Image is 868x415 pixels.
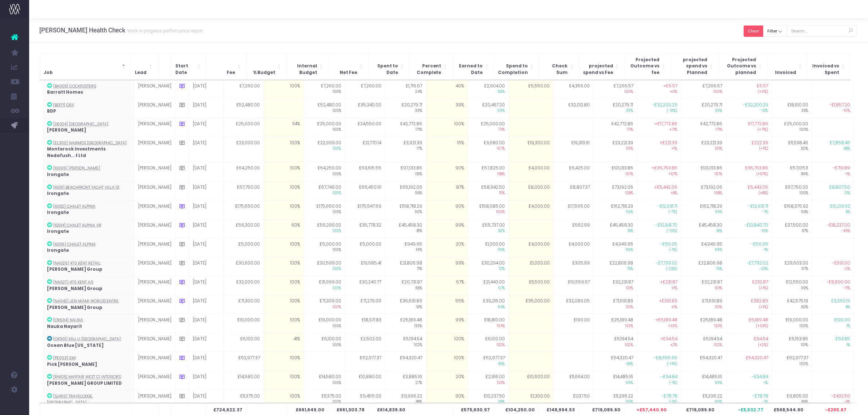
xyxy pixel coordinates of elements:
td: £5,000.00 [304,238,345,257]
td: £11,296.22 [594,390,637,415]
td: £58,942.50 [468,181,509,200]
span: projected spend vs Planned [675,57,707,76]
td: £11,664.00 [554,371,594,390]
td: £25,000.00 [772,118,812,137]
abbr: [BD171] QEII [53,102,74,108]
td: : [43,257,135,276]
th: Percent Complete: Activate to sort: Activate to sort: Activate to sort: Activate to sort [409,53,452,80]
span: £6.57 [757,83,768,90]
span: Invoiced vs Spent [811,63,839,76]
td: £11,538.46 [772,137,812,162]
td: : [43,238,135,257]
td: £54,320.47 [594,352,637,371]
td: £8,807.37 [554,181,594,200]
td: [DATE] [189,238,224,257]
td: £62,977.37 [772,352,812,371]
td: £3,921.39 [385,137,426,162]
td: 90% [426,162,468,181]
th: projected spend vs Fee: Activate to sort: Activate to sort: Activate to sort: Activate to sort [579,53,624,80]
td: £32,012.80 [554,99,594,118]
td: £5,000.00 [345,238,385,257]
td: 100% [264,238,304,257]
span: Spent to Date [372,63,398,76]
td: £66,450.61 [345,181,385,200]
td: [DATE] [189,99,224,118]
td: : [43,314,135,333]
td: £18,610.00 [772,99,812,118]
td: 20% [426,371,468,390]
td: [PERSON_NAME] [135,371,175,390]
td: £32,089.05 [554,295,594,314]
td: £162,718.29 [594,200,637,219]
td: 100% [426,118,468,137]
td: £19,685.41 [345,257,385,276]
td: £42,575.19 [772,295,812,314]
th: Invoiced: Activate to sort: Activate to sort: Activate to sort: Activate to sort [767,53,807,80]
td: [DATE] [189,162,224,181]
td: £7,260.00 [304,80,345,99]
td: £1,300.00 [509,390,554,415]
td: : [43,352,135,371]
td: £71,691.89 [681,295,726,314]
td: £23,221.39 [594,137,637,162]
td: £6,425.00 [554,162,594,181]
td: £4,000.00 [509,238,554,257]
strong: Barratt Homes [47,89,83,95]
span: -£32,200.29 [653,102,678,109]
td: : [43,371,135,390]
td: £4,949.95 [681,238,726,257]
td: £175,650.00 [304,200,345,219]
td: £7,266.57 [594,80,637,99]
td: : [43,137,135,162]
td: : [43,80,135,99]
td: £6,194.54 [681,333,726,352]
td: £14,485.16 [681,371,726,390]
td: [DATE] [189,257,224,276]
td: 100% [264,200,304,219]
td: £175,547.69 [345,200,385,219]
td: 60% [264,219,304,238]
td: : [43,219,135,238]
th: Internal Budget: Activate to sort: Activate to sort: Activate to sort: Activate to sort [287,53,328,80]
td: £10,237.50 [468,390,509,415]
td: £1,716.57 [385,80,426,99]
td: £7,260.00 [345,80,385,99]
span: Net Fee [340,70,357,76]
td: £4,949.95 [594,238,637,257]
td: £8,000.00 [509,181,554,200]
td: £23,000.00 [224,137,264,162]
td: 99% [426,219,468,238]
td: £101,013.86 [594,162,637,181]
td: £71,300.00 [224,295,264,314]
span: Percent Complete [413,63,441,76]
td: £71,691.89 [594,295,637,314]
td: : [43,333,135,352]
td: £10,559.67 [554,276,594,295]
td: £54,320.47 [681,352,726,371]
td: 100% [264,371,304,390]
td: £42,772.86 [681,118,726,137]
th: Projected Outcome vs fee: Activate to sort: Activate to sort: Activate to sort: Activate to sort [624,53,671,80]
td: £18,810.00 [468,314,509,333]
td: 100% [264,352,304,371]
td: £19,319.16 [554,137,594,162]
td: [PERSON_NAME] [135,333,175,352]
td: £20,279.71 [385,99,426,118]
td: £32,231.87 [681,276,726,295]
td: £4,000.00 [509,162,554,181]
td: £22,999.00 [304,137,345,162]
td: £4,000.00 [554,238,594,257]
span: Start Date [175,63,195,76]
td: £67,749.00 [304,181,345,200]
td: £6,194.54 [385,333,426,352]
td: 99% [426,257,468,276]
td: £56,300.00 [224,219,264,238]
td: £21,806.98 [385,257,426,276]
td: [DATE] [189,200,224,219]
td: 100% [426,352,468,371]
span: 100% [308,89,341,95]
td: £23,221.39 [681,137,726,162]
td: £97,013.86 [385,162,426,181]
td: £101,013.86 [681,162,726,181]
td: £14,580.00 [304,371,345,390]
